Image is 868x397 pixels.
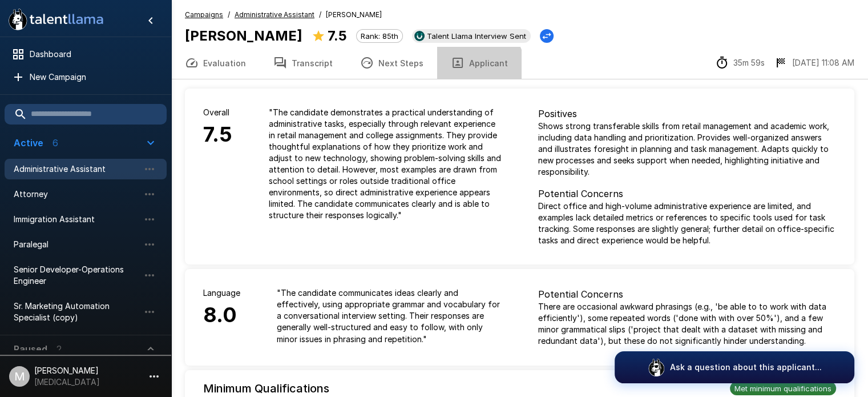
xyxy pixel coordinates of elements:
b: 7.5 [328,27,347,44]
p: Potential Concerns [538,287,837,301]
p: " The candidate communicates ideas clearly and effectively, using appropriate grammar and vocabul... [277,287,502,344]
p: Direct office and high-volume administrative experience are limited, and examples lack detailed m... [538,200,837,246]
span: Rank: 85th [357,31,402,41]
p: " The candidate demonstrates a practical understanding of administrative tasks, especially throug... [269,107,502,221]
u: Campaigns [185,10,223,19]
button: Evaluation [171,47,260,79]
button: Applicant [437,47,522,79]
p: There are occasional awkward phrasings (e.g., 'be able to to work with data efficiently'), some r... [538,301,837,347]
img: ukg_logo.jpeg [414,31,425,41]
p: Ask a question about this applicant... [670,362,822,373]
span: Met minimum qualifications [730,384,836,393]
div: The time between starting and completing the interview [715,56,765,70]
p: Shows strong transferable skills from retail management and academic work, including data handlin... [538,121,837,178]
p: Overall [203,107,232,118]
b: [PERSON_NAME] [185,27,302,44]
u: Administrative Assistant [235,10,314,19]
img: logo_glasses@2x.png [647,358,665,376]
h6: 7.5 [203,118,232,151]
button: Next Steps [346,47,437,79]
button: Transcript [260,47,346,79]
h6: 8.0 [203,299,240,332]
p: Potential Concerns [538,187,837,200]
p: Positives [538,107,837,121]
div: The date and time when the interview was completed [774,56,854,70]
span: / [319,9,321,21]
p: [DATE] 11:08 AM [792,57,854,69]
span: / [228,9,230,21]
button: Ask a question about this applicant... [615,351,854,383]
button: Change Stage [540,29,554,43]
p: 35m 59s [733,57,765,69]
span: [PERSON_NAME] [326,9,382,21]
span: Talent Llama Interview Sent [422,31,531,41]
div: View profile in UKG [412,29,531,43]
p: Language [203,287,240,299]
